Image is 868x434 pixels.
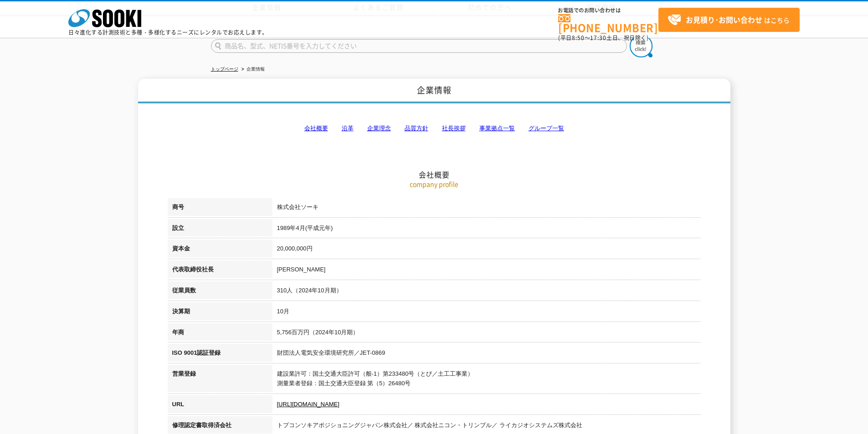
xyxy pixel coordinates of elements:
[686,14,762,25] strong: お見積り･お問い合わせ
[168,219,272,240] th: 設立
[558,14,658,33] a: [PHONE_NUMBER]
[168,260,272,281] th: 代表取締役社長
[168,179,701,189] p: company profile
[558,34,648,42] span: (平日 ～ 土日、祝日除く)
[668,13,790,27] span: はこちら
[558,8,658,13] span: お電話でのお問い合わせは
[168,79,701,179] h2: 会社概要
[211,39,627,53] input: 商品名、型式、NETIS番号を入力してください
[405,125,428,132] a: 品質方針
[168,302,272,323] th: 決算期
[240,65,265,74] li: 企業情報
[211,66,238,71] a: トップページ
[367,125,391,132] a: 企業理念
[272,365,701,395] td: 建設業許可：国土交通大臣許可（般-1）第233480号（とび／土工工事業） 測量業者登録：国土交通大臣登録 第（5）26480号
[272,344,701,365] td: 財団法人電気安全環境研究所／JET-0869
[168,395,272,416] th: URL
[272,240,701,260] td: 20,000,000円
[168,240,272,260] th: 資本金
[272,260,701,281] td: [PERSON_NAME]
[658,8,800,32] a: お見積り･お問い合わせはこちら
[168,365,272,395] th: 営業登録
[168,323,272,344] th: 年商
[572,34,585,42] span: 8:50
[272,302,701,323] td: 10月
[590,34,606,42] span: 17:30
[442,125,466,132] a: 社長挨拶
[630,35,652,57] img: btn_search.png
[479,125,515,132] a: 事業拠点一覧
[168,198,272,219] th: 商号
[272,281,701,302] td: 310人（2024年10月期）
[168,281,272,302] th: 従業員数
[529,125,564,132] a: グループ一覧
[272,198,701,219] td: 株式会社ソーキ
[342,125,354,132] a: 沿革
[277,401,339,408] a: [URL][DOMAIN_NAME]
[272,323,701,344] td: 5,756百万円（2024年10月期）
[168,344,272,365] th: ISO 9001認証登録
[272,219,701,240] td: 1989年4月(平成元年)
[138,79,730,104] h1: 企業情報
[304,125,328,132] a: 会社概要
[68,30,268,35] p: 日々進化する計測技術と多種・多様化するニーズにレンタルでお応えします。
